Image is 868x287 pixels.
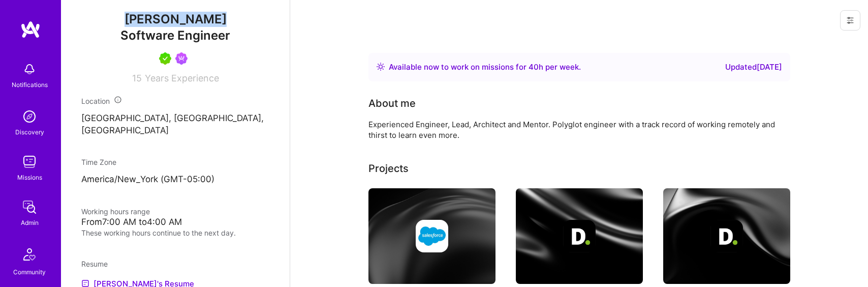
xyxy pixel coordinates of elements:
img: admin teamwork [19,197,40,217]
span: Working hours range [81,207,150,216]
div: Discovery [15,127,44,137]
div: Projects [368,161,409,176]
div: Notifications [12,79,48,90]
div: These working hours continue to the next day. [81,227,269,238]
img: cover [516,188,643,284]
span: Years Experience [145,73,219,83]
img: cover [663,188,790,284]
img: Company logo [710,220,743,252]
div: About me [368,96,416,111]
p: America/New_York (GMT-05:00 ) [81,174,269,186]
div: Available now to work on missions for h per week . [389,61,581,73]
div: Community [13,267,46,277]
img: cover [368,188,495,284]
span: 40 [529,62,539,72]
img: Company logo [416,220,448,252]
div: From 7:00 AM to 4:00 AM [81,217,269,227]
img: Been on Mission [175,52,188,65]
img: teamwork [19,152,40,172]
div: Updated [DATE] [725,61,782,73]
p: [GEOGRAPHIC_DATA], [GEOGRAPHIC_DATA], [GEOGRAPHIC_DATA] [81,112,269,137]
img: Community [17,242,42,267]
div: Experienced Engineer, Lead, Architect and Mentor. Polyglot engineer with a track record of workin... [368,119,775,140]
img: logo [20,20,41,39]
img: Company logo [563,220,596,252]
div: Admin [21,217,39,228]
img: bell [19,59,40,79]
img: Availability [377,63,385,71]
img: A.Teamer in Residence [159,52,171,65]
span: 15 [132,73,142,83]
div: Missions [17,172,42,183]
span: Time Zone [81,158,116,166]
img: discovery [19,106,40,127]
div: Location [81,96,269,106]
span: [PERSON_NAME] [81,12,269,27]
span: Software Engineer [120,28,230,43]
span: Resume [81,260,108,268]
